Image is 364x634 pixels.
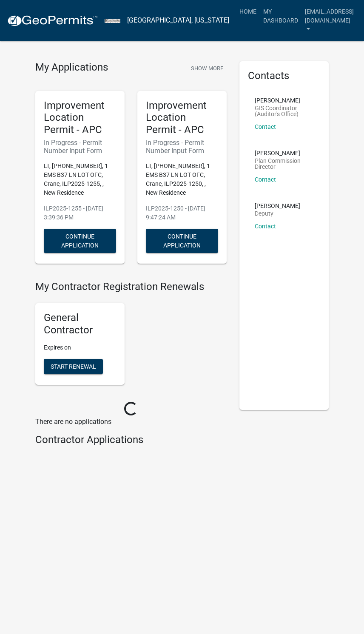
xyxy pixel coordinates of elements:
[105,19,120,23] img: Kosciusko County, Indiana
[248,70,320,82] h5: Contacts
[35,434,227,449] wm-workflow-list-section: Contractor Applications
[146,229,218,253] button: Continue Application
[35,417,227,427] p: There are no applications
[146,100,218,136] h5: Improvement Location Permit - APC
[35,434,227,446] h4: Contractor Applications
[188,61,227,75] button: Show More
[44,229,116,253] button: Continue Application
[255,210,300,216] p: Deputy
[255,97,313,103] p: [PERSON_NAME]
[51,363,96,370] span: Start Renewal
[127,13,229,28] a: [GEOGRAPHIC_DATA], [US_STATE]
[44,312,116,336] h5: General Contractor
[255,223,276,230] a: Contact
[44,100,116,136] h5: Improvement Location Permit - APC
[255,176,276,183] a: Contact
[255,203,300,209] p: [PERSON_NAME]
[146,204,218,222] p: ILP2025-1250 - [DATE] 9:47:24 AM
[44,343,116,352] p: Expires on
[44,139,116,155] h6: In Progress - Permit Number Input Form
[146,162,218,197] p: LT, [PHONE_NUMBER], 1 EMS B37 LN LOT OFC, Crane, ILP2025-1250, , New Residence
[255,158,313,170] p: Plan Commission Director
[44,162,116,197] p: LT, [PHONE_NUMBER], 1 EMS B37 LN LOT OFC, Crane, ILP2025-1255, , New Residence
[236,3,260,20] a: Home
[301,3,357,37] a: [EMAIL_ADDRESS][DOMAIN_NAME]
[35,281,227,391] wm-registration-list-section: My Contractor Registration Renewals
[255,105,313,117] p: GIS Coordinator (Auditor's Office)
[35,61,108,74] h4: My Applications
[44,359,103,374] button: Start Renewal
[146,139,218,155] h6: In Progress - Permit Number Input Form
[255,150,313,156] p: [PERSON_NAME]
[255,123,276,130] a: Contact
[35,281,227,293] h4: My Contractor Registration Renewals
[260,3,301,28] a: My Dashboard
[44,204,116,222] p: ILP2025-1255 - [DATE] 3:39:36 PM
